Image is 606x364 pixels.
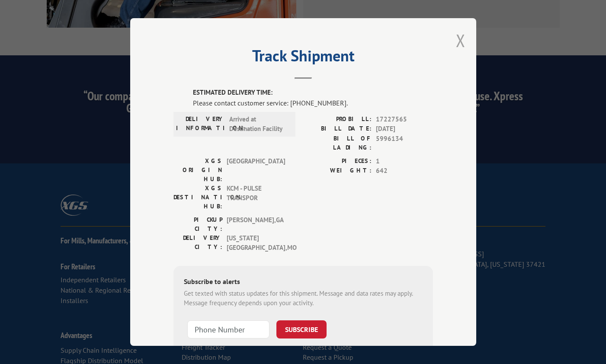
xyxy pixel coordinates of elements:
span: [GEOGRAPHIC_DATA] [227,156,285,184]
span: Arrived at Destination Facility [229,115,288,134]
div: Subscribe to alerts [184,276,423,289]
label: BILL OF LADING: [303,134,372,152]
label: DELIVERY INFORMATION: [176,115,225,134]
h2: Track Shipment [173,50,433,66]
span: [US_STATE][GEOGRAPHIC_DATA] , MO [227,233,285,253]
div: Get texted with status updates for this shipment. Message and data rates may apply. Message frequ... [184,289,423,308]
span: [DATE] [376,124,433,134]
label: PROBILL: [303,115,372,125]
label: BILL DATE: [303,124,372,134]
div: Please contact customer service: [PHONE_NUMBER]. [193,98,433,108]
span: KCM - PULSE TRANSPOR [227,184,285,211]
span: 1 [376,156,433,166]
span: 642 [376,166,433,176]
button: SUBSCRIBE [276,320,327,338]
label: DELIVERY CITY: [173,233,222,253]
input: Phone Number [187,320,269,338]
label: XGS ORIGIN HUB: [173,156,222,184]
label: ESTIMATED DELIVERY TIME: [193,88,433,98]
span: [PERSON_NAME] , GA [227,215,285,233]
label: PIECES: [303,156,372,166]
label: XGS DESTINATION HUB: [173,184,222,211]
span: 17227565 [376,115,433,125]
label: PICKUP CITY: [173,215,222,233]
label: WEIGHT: [303,166,372,176]
button: Close modal [456,29,465,52]
span: 5996134 [376,134,433,152]
strong: Note: [184,344,199,352]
